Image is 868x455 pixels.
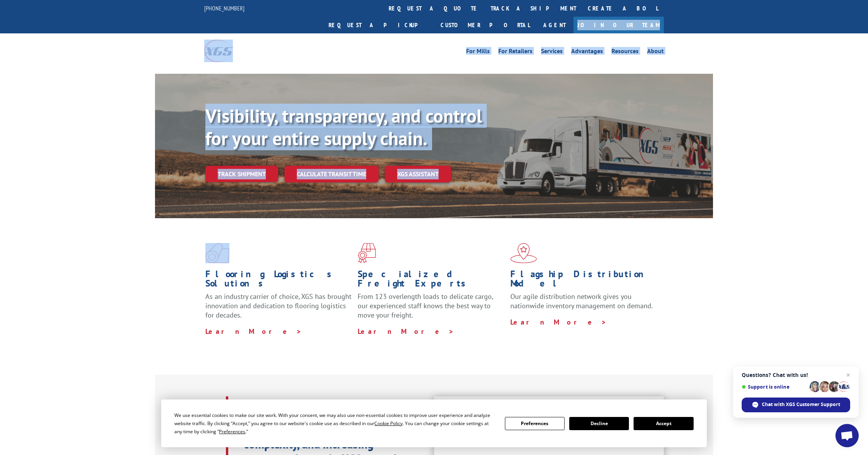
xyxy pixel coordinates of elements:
[762,401,840,408] span: Chat with XGS Customer Support
[571,48,603,57] a: Advantages
[385,166,451,182] a: XGS ASSISTANT
[205,104,482,150] b: Visibility, transparency, and control for your entire supply chain.
[323,17,435,33] a: Request a pickup
[835,424,859,447] div: Open chat
[161,399,707,447] div: Cookie Consent Prompt
[536,17,573,33] a: Agent
[573,17,664,33] a: Join Our Team
[541,48,563,57] a: Services
[742,398,850,412] div: Chat with XGS Customer Support
[510,292,653,310] span: Our agile distribution network gives you nationwide inventory management on demand.
[205,292,351,320] span: As an industry carrier of choice, XGS has brought innovation and dedication to flooring logistics...
[611,48,639,57] a: Resources
[742,384,807,390] span: Support is online
[844,370,853,380] span: Close chat
[647,48,664,57] a: About
[374,420,403,427] span: Cookie Policy
[510,269,657,292] h1: Flagship Distribution Model
[204,4,245,12] a: [PHONE_NUMBER]
[219,428,245,435] span: Preferences
[358,327,454,336] a: Learn More >
[742,372,850,378] span: Questions? Chat with us!
[205,327,302,336] a: Learn More >
[174,411,495,436] div: We use essential cookies to make our site work. With your consent, we may also use non-essential ...
[510,318,607,326] a: Learn More >
[284,166,379,182] a: Calculate transit time
[205,166,278,182] a: Track shipment
[505,417,565,430] button: Preferences
[466,48,490,57] a: For Mills
[510,243,537,263] img: xgs-icon-flagship-distribution-model-red
[435,17,536,33] a: Customer Portal
[358,243,376,263] img: xgs-icon-focused-on-flooring-red
[358,292,504,326] p: From 123 overlength loads to delicate cargo, our experienced staff knows the best way to move you...
[498,48,532,57] a: For Retailers
[205,269,352,292] h1: Flooring Logistics Solutions
[569,417,629,430] button: Decline
[205,243,229,263] img: xgs-icon-total-supply-chain-intelligence-red
[634,417,693,430] button: Accept
[358,269,504,292] h1: Specialized Freight Experts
